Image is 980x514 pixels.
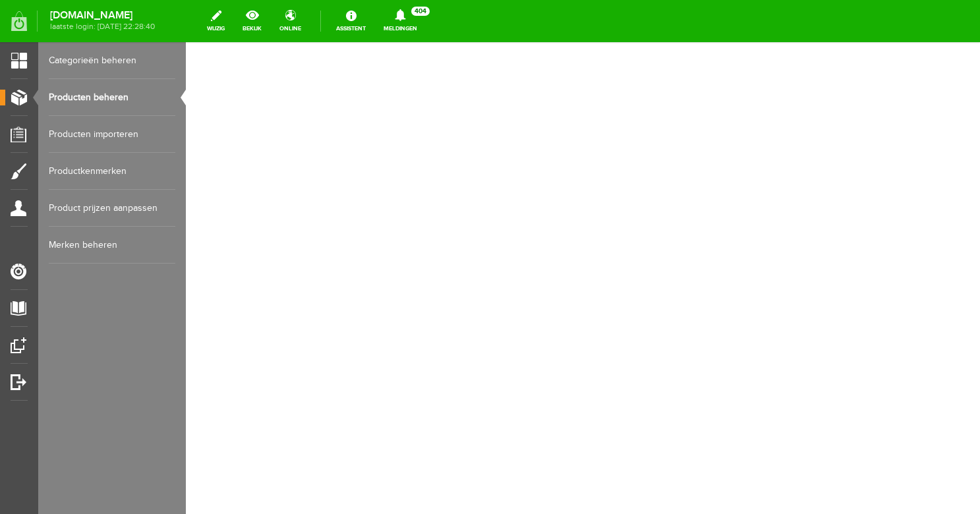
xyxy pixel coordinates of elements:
span: laatste login: [DATE] 22:28:40 [50,23,155,30]
a: Producten importeren [49,116,175,153]
a: Merken beheren [49,227,175,264]
a: bekijk [235,7,270,36]
a: Assistent [328,7,374,36]
a: Productkenmerken [49,153,175,190]
a: Producten beheren [49,79,175,116]
strong: [DOMAIN_NAME] [50,12,155,19]
a: Meldingen404 [376,7,425,36]
a: wijzig [199,7,233,36]
a: Product prijzen aanpassen [49,190,175,227]
span: 404 [411,7,430,16]
a: Categorieën beheren [49,42,175,79]
a: online [272,7,309,36]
